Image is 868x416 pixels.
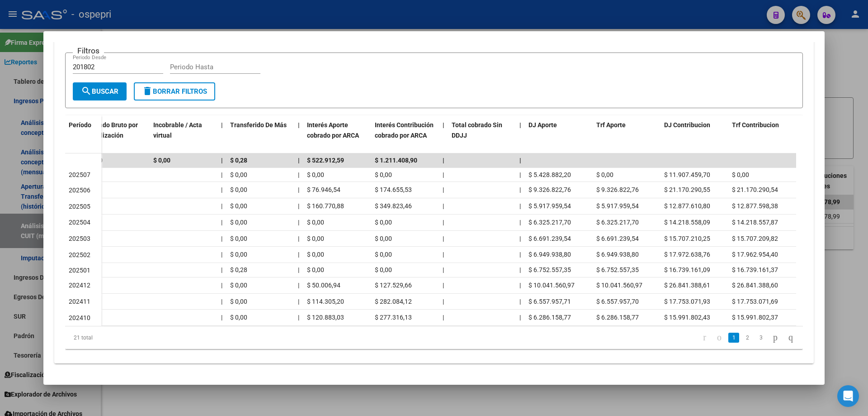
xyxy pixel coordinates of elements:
span: Transferido De Más [230,121,287,129]
span: 202412 [69,282,90,289]
span: | [519,202,521,210]
span: 202503 [69,235,90,242]
button: Buscar [73,82,127,100]
span: | [519,314,521,321]
span: $ 0,00 [307,251,324,258]
span: $ 0,00 [375,219,392,226]
datatable-header-cell: | [516,115,525,155]
h3: Filtros [73,46,104,56]
span: | [298,186,299,193]
span: | [298,121,300,129]
span: | [298,282,299,289]
span: $ 0,28 [230,157,247,164]
span: $ 17.972.638,76 [664,251,710,258]
span: $ 1.211.408,90 [375,157,417,164]
span: | [519,251,521,258]
span: $ 11.907.459,70 [664,171,710,178]
span: | [519,298,521,305]
span: $ 0,00 [230,171,247,178]
span: $ 6.691.239,54 [596,235,639,242]
span: 202506 [69,186,90,194]
span: $ 50.006,94 [307,282,340,289]
span: $ 12.877.598,38 [732,202,778,210]
span: $ 127.529,66 [375,282,412,289]
span: $ 6.286.158,77 [528,314,571,321]
span: $ 0,00 [307,171,324,178]
span: | [221,219,222,226]
span: | [443,219,444,226]
span: Cobrado Bruto por Fiscalización [85,121,138,139]
span: | [221,282,222,289]
span: | [443,235,444,242]
div: Open Intercom Messenger [837,385,859,407]
span: $ 0,00 [307,235,324,242]
span: $ 160.770,88 [307,202,344,210]
span: 202507 [69,171,90,178]
span: | [519,157,521,164]
span: $ 5.917.959,54 [528,202,571,210]
span: | [221,235,222,242]
span: $ 16.739.161,37 [732,266,778,273]
span: $ 0,00 [230,314,247,321]
span: $ 6.325.217,70 [528,219,571,226]
span: | [443,314,444,321]
span: $ 14.218.557,87 [732,219,778,226]
span: $ 0,00 [375,251,392,258]
span: $ 15.707.210,25 [664,235,710,242]
span: $ 349.823,46 [375,202,412,210]
span: | [221,121,223,129]
span: $ 0,00 [230,251,247,258]
span: $ 17.753.071,93 [664,298,710,305]
span: $ 174.655,53 [375,186,412,193]
span: | [519,235,521,242]
span: 202410 [69,314,90,321]
span: | [221,266,222,273]
span: $ 17.962.954,40 [732,251,778,258]
span: | [443,202,444,210]
span: | [298,171,299,178]
span: | [443,171,444,178]
span: $ 9.326.822,76 [528,186,571,193]
datatable-header-cell: Trf Contribucion [728,115,796,155]
span: $ 10.041.560,97 [596,282,642,289]
span: $ 0,00 [307,219,324,226]
span: $ 6.752.557,35 [528,266,571,273]
span: Interés Contribución cobrado por ARCA [375,121,434,139]
span: Total cobrado Sin DDJJ [452,121,502,139]
span: $ 14.218.558,09 [664,219,710,226]
span: | [443,266,444,273]
mat-icon: search [81,86,92,96]
span: | [519,121,521,129]
span: $ 0,00 [596,171,613,178]
span: DJ Aporte [528,121,557,129]
span: $ 6.691.239,54 [528,235,571,242]
span: | [221,171,222,178]
span: $ 0,00 [230,298,247,305]
span: $ 0,00 [375,171,392,178]
span: | [519,219,521,226]
datatable-header-cell: Trf Aporte [593,115,660,155]
span: Trf Aporte [596,121,626,129]
span: $ 0,00 [153,157,170,164]
span: | [221,251,222,258]
span: 202504 [69,219,90,226]
span: $ 522.912,59 [307,157,344,164]
span: | [443,251,444,258]
span: Buscar [81,87,118,96]
datatable-header-cell: DJ Aporte [525,115,593,155]
span: $ 0,00 [375,266,392,273]
span: $ 6.286.158,77 [596,314,639,321]
span: | [298,314,299,321]
datatable-header-cell: Transferido De Más [226,115,294,155]
span: | [443,121,444,129]
span: | [519,282,521,289]
a: go to first page [699,333,710,343]
span: $ 6.949.938,80 [528,251,571,258]
span: $ 16.739.161,09 [664,266,710,273]
span: $ 10.041.560,97 [528,282,575,289]
span: $ 6.557.957,70 [596,298,639,305]
span: $ 21.170.290,55 [664,186,710,193]
span: $ 76.946,54 [307,186,340,193]
span: Incobrable / Acta virtual [153,121,202,139]
a: 2 [742,333,753,343]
